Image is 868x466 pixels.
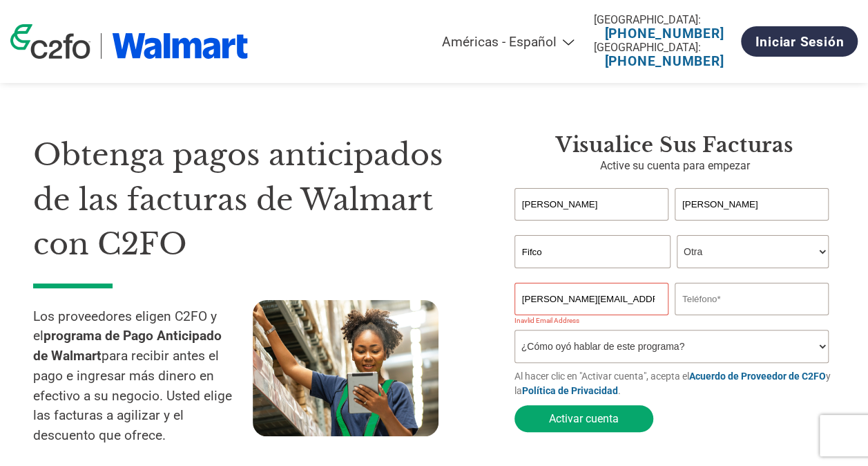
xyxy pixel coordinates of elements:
img: supply chain worker [253,300,438,436]
a: [PHONE_NUMBER] [604,26,724,41]
div: Invalid company name or company name is too long [514,270,829,277]
a: [PHONE_NUMBER] [604,53,724,69]
img: c2fo logo [10,24,90,59]
div: Inavlid Email Address [514,317,668,324]
div: Invalid first name or first name is too long [514,222,668,230]
select: Title/Role [677,235,829,268]
p: Active su cuenta para empezar [514,158,835,174]
p: Los proveedores eligen C2FO y el para recibir antes el pago e ingresar más dinero en efectivo a s... [33,307,253,447]
input: Teléfono* [675,283,829,315]
input: Nombre de su compañía* [514,235,671,268]
h1: Obtenga pagos anticipados de las facturas de Walmart con C2FO [33,133,473,267]
button: Activar cuenta [514,405,653,432]
input: Invalid Email format [514,283,668,315]
input: Nombre* [514,188,668,221]
input: Apellido* [675,188,829,221]
p: Al hacer clic en "Activar cuenta", acepta el y la . [514,369,835,398]
img: Walmart [112,33,248,59]
a: Iniciar sesión [741,26,858,57]
div: [GEOGRAPHIC_DATA]: [593,13,735,26]
h3: Visualice sus facturas [514,133,835,158]
div: [GEOGRAPHIC_DATA]: [593,41,735,54]
div: Inavlid Phone Number [675,317,829,324]
a: Acuerdo de Proveedor de C2FO [689,371,826,382]
strong: programa de Pago Anticipado de Walmart [33,328,222,364]
a: Política de Privacidad [522,385,618,396]
div: Invalid last name or last name is too long [675,222,829,230]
